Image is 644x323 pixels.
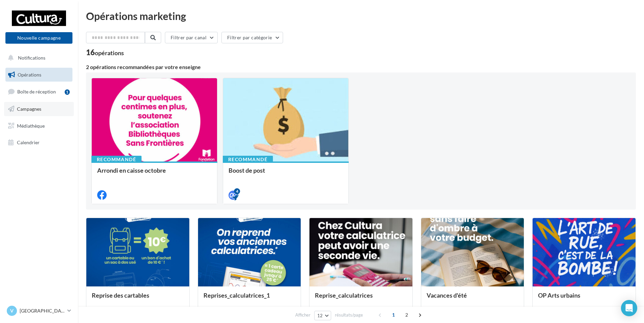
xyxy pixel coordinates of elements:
div: Open Intercom Messenger [621,300,637,316]
div: Opérations marketing [86,11,636,21]
div: opérations [95,50,124,56]
a: Boîte de réception1 [4,84,74,99]
a: Opérations [4,68,74,82]
span: Afficher [295,312,310,318]
div: Boost de post [229,167,343,180]
div: 2 opérations recommandées par votre enseigne [86,64,636,70]
div: 4 [234,188,240,194]
button: Filtrer par canal [165,32,218,43]
p: [GEOGRAPHIC_DATA] [20,307,65,314]
span: Boîte de réception [17,89,56,94]
div: Reprise_calculatrices [315,292,407,305]
span: 12 [317,313,323,318]
div: 16 [86,49,124,56]
div: Vacances d'été [427,292,519,305]
a: Campagnes [4,102,74,116]
span: Notifications [18,55,45,61]
span: Campagnes [17,106,41,112]
a: Calendrier [4,135,74,150]
div: 1 [65,89,70,95]
button: Notifications [4,51,71,65]
div: Reprises_calculatrices_1 [203,292,296,305]
span: Médiathèque [17,123,45,128]
button: 12 [314,311,331,320]
button: Nouvelle campagne [5,32,72,44]
span: V [10,307,14,314]
span: 1 [388,309,399,320]
div: OP Arts urbains [538,292,630,305]
span: Opérations [18,72,41,78]
a: V [GEOGRAPHIC_DATA] [5,304,72,317]
div: Arrondi en caisse octobre [97,167,212,180]
div: Recommandé [91,156,142,163]
div: Recommandé [223,156,273,163]
span: 2 [401,309,412,320]
div: Reprise des cartables [92,292,184,305]
a: Médiathèque [4,119,74,133]
button: Filtrer par catégorie [221,32,283,43]
span: Calendrier [17,139,40,145]
span: résultats/page [335,312,363,318]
